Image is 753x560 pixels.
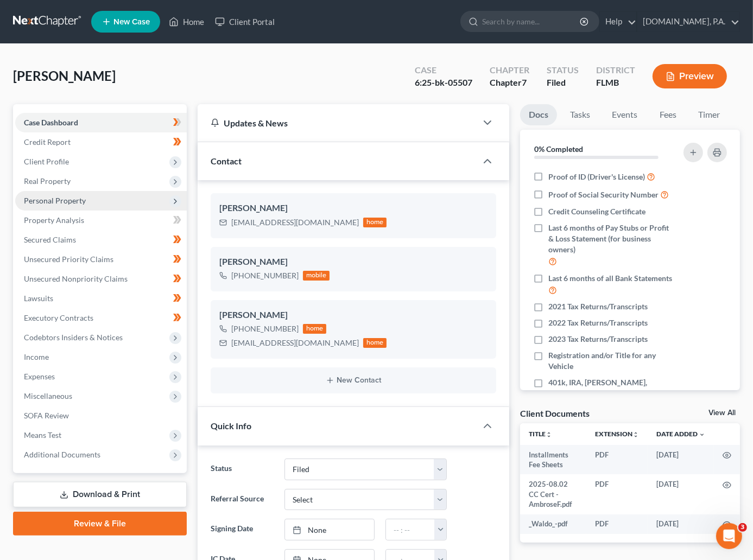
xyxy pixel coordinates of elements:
a: Case Dashboard [15,113,187,132]
div: 6:25-bk-05507 [415,77,472,89]
div: Status [547,64,579,77]
span: Real Property [24,176,71,186]
span: Unsecured Nonpriority Claims [24,274,128,283]
span: Case Dashboard [24,118,78,127]
a: Review & File [13,512,187,536]
div: [EMAIL_ADDRESS][DOMAIN_NAME] [231,217,359,228]
strong: 0% Completed [534,144,583,154]
a: Timer [689,104,729,125]
span: 2021 Tax Returns/Transcripts [548,301,648,312]
a: None [285,519,374,540]
span: Quick Info [211,421,251,431]
span: Contact [211,156,242,166]
a: Fees [650,104,685,125]
div: Case [415,64,472,77]
div: [PERSON_NAME] [219,202,488,215]
span: Expenses [24,372,55,381]
a: Client Portal [210,12,280,31]
span: Credit Report [24,137,71,147]
span: Property Analysis [24,215,84,225]
label: Referral Source [205,489,280,511]
div: Chapter [490,77,529,89]
a: Titleunfold_more [529,430,552,438]
div: Updates & News [211,117,464,129]
div: [PHONE_NUMBER] [231,323,299,334]
a: Unsecured Priority Claims [15,250,187,269]
a: Events [603,104,646,125]
td: [DATE] [648,474,714,514]
td: Installments Fee Sheets [520,445,586,475]
label: Signing Date [205,519,280,540]
label: Status [205,459,280,480]
span: Last 6 months of all Bank Statements [548,273,672,284]
a: View All [708,409,736,417]
td: [DATE] [648,514,714,534]
a: Tasks [561,104,599,125]
div: Client Documents [520,408,590,419]
span: SOFA Review [24,411,69,420]
a: Help [600,12,636,31]
i: expand_more [699,431,705,438]
span: Proof of ID (Driver's License) [548,171,645,182]
a: SOFA Review [15,406,187,425]
div: Chapter [490,64,529,77]
a: Download & Print [13,482,187,507]
a: [DOMAIN_NAME], P.A. [637,12,739,31]
td: 2025-08.02 CC Cert - AmbroseF.pdf [520,474,586,514]
a: Date Added expand_more [656,430,705,438]
span: Miscellaneous [24,391,72,400]
div: home [303,324,327,334]
span: Client Profile [24,157,69,166]
i: unfold_more [546,431,552,438]
span: 2022 Tax Returns/Transcripts [548,317,648,328]
div: home [363,338,387,348]
a: Unsecured Nonpriority Claims [15,269,187,289]
div: mobile [303,271,330,281]
div: [PHONE_NUMBER] [231,270,299,281]
span: 3 [738,523,747,532]
div: [EMAIL_ADDRESS][DOMAIN_NAME] [231,338,359,348]
span: 7 [522,77,527,87]
span: Income [24,352,49,361]
td: PDF [586,514,648,534]
span: Registration and/or Title for any Vehicle [548,350,676,372]
a: Lawsuits [15,289,187,308]
i: unfold_more [632,431,639,438]
a: Credit Report [15,132,187,152]
span: Secured Claims [24,235,76,244]
span: 401k, IRA, [PERSON_NAME], Stock/Brokerage, Pension Funds, & Retirement account statements [548,377,676,410]
td: [DATE] [648,445,714,475]
div: home [363,218,387,227]
span: Executory Contracts [24,313,93,322]
span: New Case [113,18,150,26]
a: Docs [520,104,557,125]
div: District [596,64,635,77]
span: [PERSON_NAME] [13,68,116,84]
input: Search by name... [482,11,581,31]
td: PDF [586,445,648,475]
button: New Contact [219,376,488,385]
a: Secured Claims [15,230,187,250]
td: _Waldo_-pdf [520,514,586,534]
a: Executory Contracts [15,308,187,328]
span: Additional Documents [24,450,100,459]
span: Credit Counseling Certificate [548,206,646,217]
a: Home [163,12,210,31]
span: Lawsuits [24,294,53,303]
div: Filed [547,77,579,89]
span: Codebtors Insiders & Notices [24,333,123,342]
span: 2023 Tax Returns/Transcripts [548,334,648,345]
span: Means Test [24,430,61,440]
a: Extensionunfold_more [595,430,639,438]
span: Proof of Social Security Number [548,189,659,200]
iframe: Intercom live chat [716,523,742,549]
span: Personal Property [24,196,86,205]
td: PDF [586,474,648,514]
div: FLMB [596,77,635,89]
span: Last 6 months of Pay Stubs or Profit & Loss Statement (for business owners) [548,222,676,255]
span: Unsecured Priority Claims [24,254,113,264]
div: [PERSON_NAME] [219,309,488,322]
button: Preview [653,64,727,88]
div: [PERSON_NAME] [219,256,488,269]
a: Property Analysis [15,211,187,230]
